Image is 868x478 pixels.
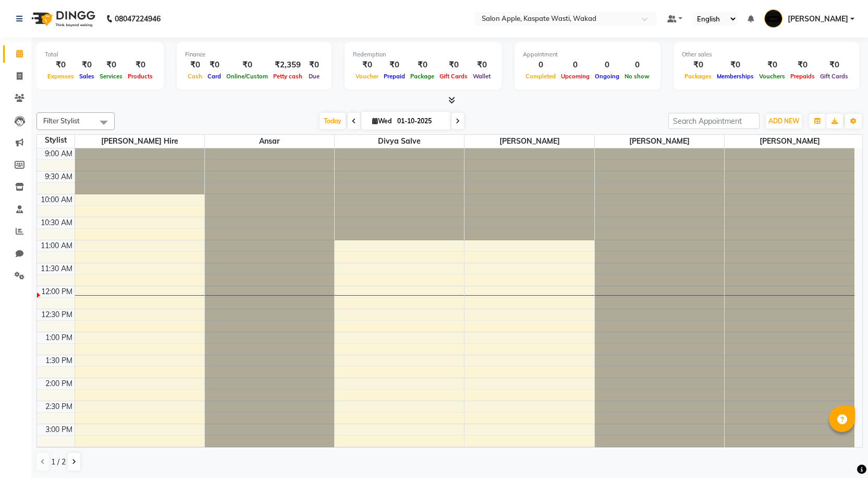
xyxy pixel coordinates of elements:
span: Wed [370,117,394,125]
div: ₹0 [353,59,381,71]
div: ₹2,359 [271,59,305,71]
div: ₹0 [185,59,205,71]
span: Today [320,113,346,129]
span: Prepaids [788,73,817,80]
span: Package [408,73,437,80]
div: 0 [622,59,652,71]
div: 9:00 AM [43,148,75,159]
div: ₹0 [817,59,851,71]
span: Gift Cards [437,73,470,80]
div: ₹0 [77,59,97,71]
span: Memberships [714,73,756,80]
b: 08047224946 [115,4,161,33]
span: [PERSON_NAME] [788,14,848,25]
div: 12:30 PM [39,309,75,320]
span: Petty cash [271,73,305,80]
span: Online/Custom [224,73,271,80]
span: Completed [523,73,558,80]
div: ₹0 [381,59,408,71]
div: 2:00 PM [43,378,75,389]
span: Products [125,73,155,80]
div: ₹0 [714,59,756,71]
div: 11:30 AM [39,263,75,274]
span: [PERSON_NAME] Hire [75,135,204,148]
div: 3:30 PM [43,447,75,458]
span: Ongoing [592,73,622,80]
div: ₹0 [437,59,470,71]
div: ₹0 [224,59,271,71]
span: Services [97,73,125,80]
div: 1:00 PM [43,332,75,343]
div: ₹0 [125,59,155,71]
span: [PERSON_NAME] [464,135,594,148]
div: ₹0 [97,59,125,71]
img: logo [27,4,98,33]
span: Due [306,73,322,80]
div: 3:00 PM [43,424,75,435]
span: Expenses [45,73,77,80]
div: Finance [185,50,323,59]
span: 1 / 2 [51,457,66,468]
div: 11:00 AM [39,240,75,251]
div: 0 [592,59,622,71]
div: ₹0 [756,59,788,71]
div: ₹0 [470,59,493,71]
div: 1:30 PM [43,355,75,366]
div: 10:30 AM [39,217,75,228]
input: Search Appointment [668,113,760,129]
span: No show [622,73,652,80]
button: ADD NEW [766,114,802,129]
span: Voucher [353,73,381,80]
div: ₹0 [45,59,77,71]
span: Packages [682,73,714,80]
div: 2:30 PM [43,401,75,412]
span: Upcoming [558,73,592,80]
div: ₹0 [205,59,224,71]
span: Divya salve [335,135,464,148]
span: Filter Stylist [43,116,80,125]
div: ₹0 [408,59,437,71]
div: Total [45,50,155,59]
span: [PERSON_NAME] [595,135,724,148]
div: 0 [558,59,592,71]
div: Other sales [682,50,851,59]
div: 12:00 PM [39,286,75,297]
input: 2025-10-01 [394,113,446,129]
span: ADD NEW [768,117,799,125]
div: 9:30 AM [43,171,75,182]
span: Cash [185,73,205,80]
div: ₹0 [305,59,323,71]
span: Vouchers [756,73,788,80]
div: Redemption [353,50,493,59]
span: Gift Cards [817,73,851,80]
div: ₹0 [788,59,817,71]
div: Stylist [37,135,75,146]
span: Sales [77,73,97,80]
div: 10:00 AM [39,194,75,205]
div: 0 [523,59,558,71]
span: [PERSON_NAME] [725,135,854,148]
span: Prepaid [381,73,408,80]
span: Wallet [470,73,493,80]
div: Appointment [523,50,652,59]
img: Kamlesh Nikam [764,9,783,28]
span: Ansar [205,135,334,148]
span: Card [205,73,224,80]
div: ₹0 [682,59,714,71]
